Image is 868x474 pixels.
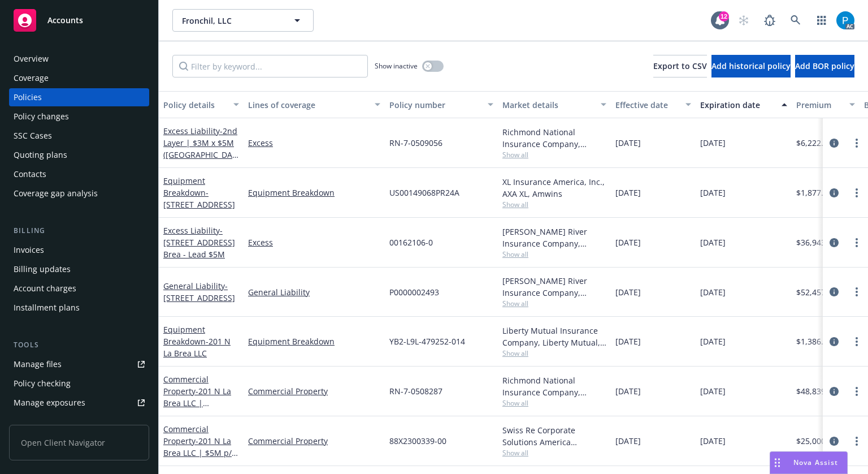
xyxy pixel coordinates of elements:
div: Richmond National Insurance Company, Richmond National Group, Inc., RT Specialty Insurance Servic... [502,126,606,150]
div: Installment plans [14,299,80,317]
a: Contacts [9,165,149,183]
span: [DATE] [615,236,641,248]
a: Invoices [9,241,149,259]
span: $52,457.00 [796,286,837,298]
span: Fronchil, LLC [182,15,280,27]
div: Billing [9,225,149,236]
a: Equipment Breakdown [248,187,380,199]
a: Manage files [9,355,149,373]
span: [DATE] [700,286,726,298]
a: Policy checking [9,374,149,393]
button: Policy details [159,91,244,118]
div: [PERSON_NAME] River Insurance Company, [PERSON_NAME] River Group, RT Specialty Insurance Services... [502,226,606,249]
a: Manage exposures [9,394,149,412]
span: [DATE] [615,137,641,149]
div: Policy changes [14,107,69,126]
span: $6,222.00 [796,137,832,149]
span: US00149068PR24A [389,187,459,199]
a: Excess [248,236,380,248]
a: more [850,236,863,249]
div: Manage exposures [14,394,85,412]
a: Accounts [9,5,149,36]
a: more [850,136,863,150]
a: Excess [248,137,380,149]
a: circleInformation [827,335,841,348]
span: - 201 N La Brea LLC | $19,553,570 X $20M [163,386,238,420]
span: Show all [502,150,606,160]
span: [DATE] [700,335,726,347]
span: Nova Assist [793,458,838,467]
span: - 201 N La Brea LLC | $5M p/o $10M X $10M [163,436,238,470]
span: 88X2300339-00 [389,435,446,447]
a: SSC Cases [9,127,149,145]
a: more [850,285,863,299]
input: Filter by keyword... [172,55,368,77]
div: Lines of coverage [248,99,368,111]
span: [DATE] [615,435,641,447]
div: Manage files [14,355,62,373]
span: Show all [502,299,606,308]
span: RN-7-0508287 [389,385,442,397]
a: Commercial Property [248,435,380,447]
span: $25,000.00 [796,435,837,447]
span: [DATE] [700,187,726,199]
a: circleInformation [827,186,841,200]
div: Premium [796,99,843,111]
div: [PERSON_NAME] River Insurance Company, [PERSON_NAME] River Group, RT Specialty Insurance Services... [502,275,606,299]
a: Installment plans [9,299,149,317]
a: circleInformation [827,285,841,299]
a: Coverage gap analysis [9,184,149,202]
div: Liberty Mutual Insurance Company, Liberty Mutual, Amwins [502,325,606,348]
span: Show inactive [375,61,418,71]
span: 00162106-0 [389,236,433,248]
span: $1,386.00 [796,335,832,347]
a: Coverage [9,69,149,87]
div: XL Insurance America, Inc., AXA XL, Amwins [502,176,606,200]
span: $48,839.00 [796,385,837,397]
a: Switch app [810,9,833,32]
span: Show all [502,348,606,358]
a: more [850,385,863,398]
span: Add BOR policy [795,61,854,71]
a: more [850,434,863,448]
a: circleInformation [827,434,841,448]
div: 12 [719,11,729,21]
div: Coverage gap analysis [14,184,98,202]
div: Richmond National Insurance Company, Richmond National Group, Inc., Amwins [502,374,606,398]
div: Tools [9,339,149,351]
div: Effective date [615,99,679,111]
a: Policy changes [9,107,149,126]
div: Policy number [389,99,481,111]
a: Equipment Breakdown [163,324,231,359]
div: SSC Cases [14,127,52,145]
span: [DATE] [615,286,641,298]
span: [DATE] [615,385,641,397]
a: more [850,335,863,348]
div: Billing updates [14,260,71,278]
span: Add historical policy [711,61,791,71]
button: Effective date [611,91,696,118]
div: Policy checking [14,374,71,393]
a: Search [784,9,807,32]
a: Start snowing [732,9,755,32]
button: Premium [792,91,860,118]
span: RN-7-0509056 [389,137,442,149]
button: Market details [498,91,611,118]
a: Account charges [9,279,149,298]
span: [DATE] [700,385,726,397]
a: Commercial Property [163,424,236,470]
span: $36,943.00 [796,236,837,248]
span: [DATE] [700,236,726,248]
div: Coverage [14,69,49,87]
a: Commercial Property [163,374,238,420]
span: Export to CSV [653,61,707,71]
span: P0000002493 [389,286,439,298]
span: Show all [502,448,606,458]
a: circleInformation [827,385,841,398]
a: Excess Liability [163,225,235,260]
span: [DATE] [700,435,726,447]
span: - [STREET_ADDRESS] Brea - Lead $5M [163,225,235,260]
span: Show all [502,249,606,259]
a: Equipment Breakdown [248,335,380,347]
